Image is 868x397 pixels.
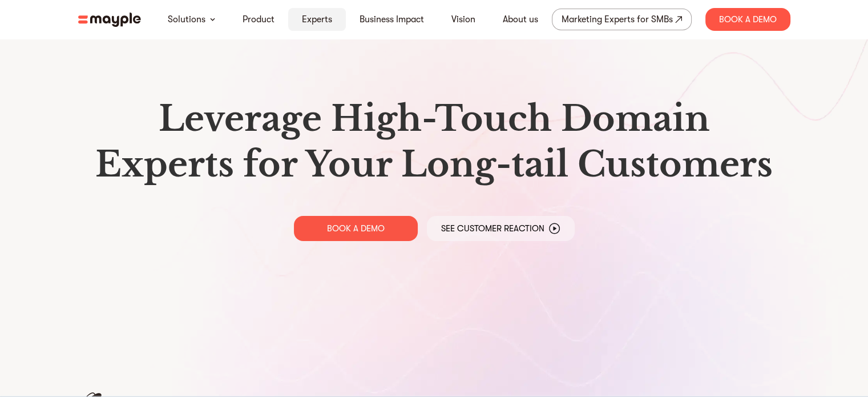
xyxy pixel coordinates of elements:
img: arrow-down [210,18,215,21]
h1: Leverage High-Touch Domain Experts for Your Long-tail Customers [87,96,781,187]
a: About us [503,13,538,26]
a: Business Impact [360,13,424,26]
a: Marketing Experts for SMBs [552,9,692,30]
p: See Customer Reaction [441,223,544,234]
a: Product [243,13,274,26]
div: Marketing Experts for SMBs [562,11,673,27]
a: Experts [302,13,332,26]
a: Vision [451,13,475,26]
a: Solutions [168,13,205,26]
p: BOOK A DEMO [327,223,385,234]
img: mayple-logo [78,13,141,27]
a: See Customer Reaction [427,216,575,241]
div: Book A Demo [705,8,790,31]
a: BOOK A DEMO [294,216,418,241]
iframe: Chat Widget [811,342,868,397]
